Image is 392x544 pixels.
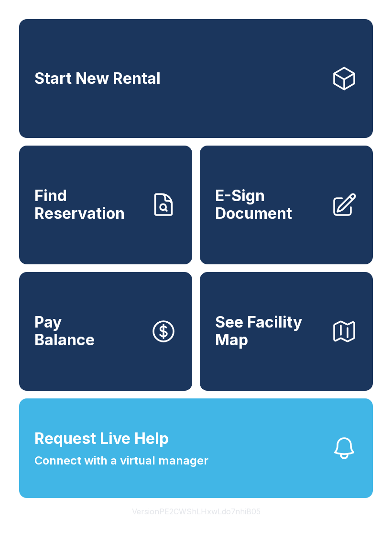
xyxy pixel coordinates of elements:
button: Request Live HelpConnect with a virtual manager [19,398,373,498]
a: Start New Rental [19,19,373,138]
span: Connect with a virtual manager [34,452,208,469]
span: Request Live Help [34,427,169,450]
a: Find Reservation [19,146,192,264]
button: See Facility Map [200,272,373,391]
span: See Facility Map [215,314,323,349]
span: Find Reservation [34,187,142,222]
span: Start New Rental [34,70,161,88]
a: E-Sign Document [200,146,373,264]
span: E-Sign Document [215,187,323,222]
span: Pay Balance [34,314,95,349]
button: VersionPE2CWShLHxwLdo7nhiB05 [124,498,268,525]
a: PayBalance [19,272,192,391]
